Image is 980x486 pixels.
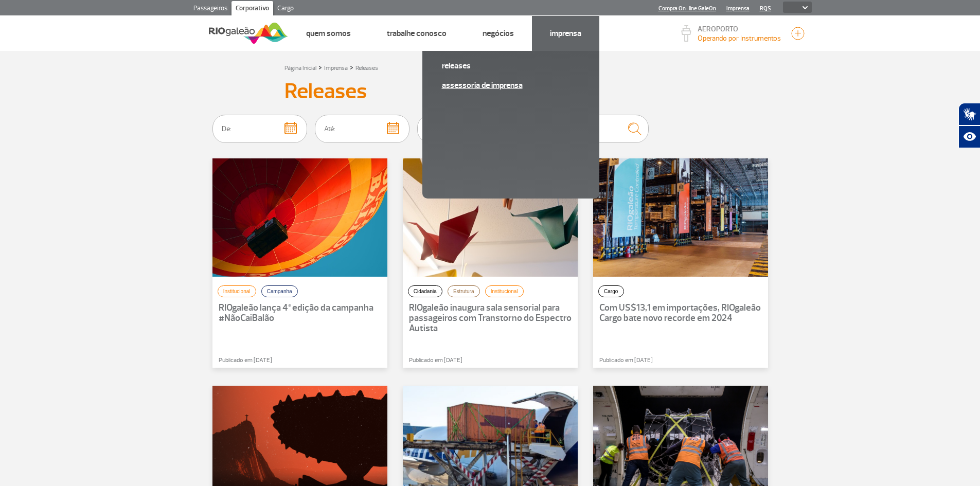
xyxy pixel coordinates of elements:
[409,303,572,334] p: RIOgaleão inaugura sala sensorial para passageiros com Transtorno do Espectro Autista
[698,33,781,44] p: Visibilidade de 3000m
[599,356,790,365] p: Publicado em [DATE]
[284,79,696,104] h3: Releases
[550,28,581,39] a: Imprensa
[350,61,353,73] a: >
[598,285,624,297] button: Cargo
[261,285,298,297] button: Campanha
[219,303,381,323] p: RIOgaleão lança 4ª edição da campanha #NãoCaiBalão
[408,285,442,297] button: Cidadania
[387,28,447,39] a: Trabalhe Conosco
[448,285,480,297] button: Estrutura
[284,64,316,72] a: Página Inicial
[218,285,256,297] button: Institucional
[483,28,514,39] a: Negócios
[958,103,980,125] button: Abrir tradutor de língua de sinais.
[273,1,298,17] a: Cargo
[658,5,716,12] a: Compra On-line GaleOn
[485,285,524,297] button: Institucional
[760,5,771,12] a: RQS
[958,125,980,148] button: Abrir recursos assistivos.
[355,64,378,72] a: Releases
[306,28,351,39] a: Quem Somos
[599,303,762,323] p: Com US$13,1 em importações, RIOgaleão Cargo bate novo recorde em 2024
[324,64,348,72] a: Imprensa
[442,80,580,91] a: Assessoria de Imprensa
[219,356,409,365] p: Publicado em [DATE]
[442,60,580,71] a: Releases
[318,61,322,73] a: >
[417,115,649,143] input: Digite o que procura
[726,5,750,12] a: Imprensa
[315,115,409,143] input: Até:
[189,1,231,17] a: Passageiros
[231,1,273,17] a: Corporativo
[698,26,781,33] p: AEROPORTO
[958,103,980,148] div: Plugin de acessibilidade da Hand Talk.
[212,115,307,143] input: De:
[409,356,599,365] p: Publicado em [DATE]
